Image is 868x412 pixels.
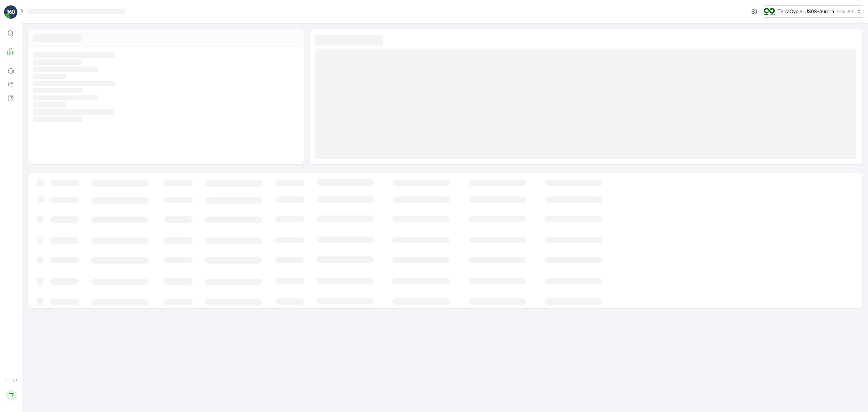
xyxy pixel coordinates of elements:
button: TerraCycle-US08-Aurora(-05:00) [764,5,863,18]
img: logo [4,5,18,19]
p: TerraCycle-US08-Aurora [777,8,834,15]
button: TT [4,383,18,407]
span: v 1.50.3 [4,378,18,382]
p: ( -05:00 ) [837,9,853,14]
img: image_ci7OI47.png [764,8,775,15]
div: TT [6,390,17,400]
